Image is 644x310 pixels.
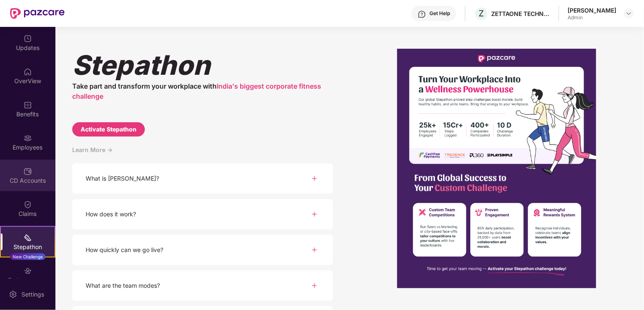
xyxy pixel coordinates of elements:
span: Z [479,8,484,18]
img: svg+xml;base64,PHN2ZyBpZD0iVXBkYXRlZCIgeG1sbnM9Imh0dHA6Ly93d3cudzMub3JnLzIwMDAvc3ZnIiB3aWR0aD0iMj... [24,34,32,43]
div: What is [PERSON_NAME]? [86,174,159,183]
div: Take part and transform your workplace with [72,81,333,101]
img: svg+xml;base64,PHN2ZyBpZD0iUGx1cy0zMngzMiIgeG1sbnM9Imh0dHA6Ly93d3cudzMub3JnLzIwMDAvc3ZnIiB3aWR0aD... [309,173,319,184]
div: Learn More -> [72,145,333,163]
div: How quickly can we go live? [86,245,163,255]
img: svg+xml;base64,PHN2ZyBpZD0iRW1wbG95ZWVzIiB4bWxucz0iaHR0cDovL3d3dy53My5vcmcvMjAwMC9zdmciIHdpZHRoPS... [24,134,32,142]
div: [PERSON_NAME] [568,6,616,14]
div: How does it work? [86,210,136,219]
img: svg+xml;base64,PHN2ZyB4bWxucz0iaHR0cDovL3d3dy53My5vcmcvMjAwMC9zdmciIHdpZHRoPSIyMSIgaGVpZ2h0PSIyMC... [24,234,32,242]
div: What are the team modes? [86,281,160,290]
img: svg+xml;base64,PHN2ZyBpZD0iU2V0dGluZy0yMHgyMCIgeG1sbnM9Imh0dHA6Ly93d3cudzMub3JnLzIwMDAvc3ZnIiB3aW... [9,290,17,299]
img: svg+xml;base64,PHN2ZyBpZD0iSGVscC0zMngzMiIgeG1sbnM9Imh0dHA6Ly93d3cudzMub3JnLzIwMDAvc3ZnIiB3aWR0aD... [418,10,426,18]
div: ZETTAONE TECHNOLOGIES INDIA PRIVATE LIMITED [491,10,550,18]
img: svg+xml;base64,PHN2ZyBpZD0iQ2xhaW0iIHhtbG5zPSJodHRwOi8vd3d3LnczLm9yZy8yMDAwL3N2ZyIgd2lkdGg9IjIwIi... [24,200,32,209]
img: New Pazcare Logo [10,8,65,19]
img: svg+xml;base64,PHN2ZyBpZD0iSG9tZSIgeG1sbnM9Imh0dHA6Ly93d3cudzMub3JnLzIwMDAvc3ZnIiB3aWR0aD0iMjAiIG... [24,68,32,76]
div: Admin [568,14,616,21]
div: New Challenge [10,253,45,260]
div: Stepathon [72,49,333,81]
div: Stepathon [1,243,55,251]
div: Activate Stepathon [81,125,136,134]
img: svg+xml;base64,PHN2ZyBpZD0iQ0RfQWNjb3VudHMiIGRhdGEtbmFtZT0iQ0QgQWNjb3VudHMiIHhtbG5zPSJodHRwOi8vd3... [24,167,32,176]
div: Get Help [429,10,450,17]
img: svg+xml;base64,PHN2ZyBpZD0iUGx1cy0zMngzMiIgeG1sbnM9Imh0dHA6Ly93d3cudzMub3JnLzIwMDAvc3ZnIiB3aWR0aD... [309,281,319,291]
img: svg+xml;base64,PHN2ZyBpZD0iQmVuZWZpdHMiIHhtbG5zPSJodHRwOi8vd3d3LnczLm9yZy8yMDAwL3N2ZyIgd2lkdGg9Ij... [24,101,32,109]
img: svg+xml;base64,PHN2ZyBpZD0iRW5kb3JzZW1lbnRzIiB4bWxucz0iaHR0cDovL3d3dy53My5vcmcvMjAwMC9zdmciIHdpZH... [24,267,32,275]
img: svg+xml;base64,PHN2ZyBpZD0iUGx1cy0zMngzMiIgeG1sbnM9Imh0dHA6Ly93d3cudzMub3JnLzIwMDAvc3ZnIiB3aWR0aD... [309,209,319,219]
img: svg+xml;base64,PHN2ZyBpZD0iUGx1cy0zMngzMiIgeG1sbnM9Imh0dHA6Ly93d3cudzMub3JnLzIwMDAvc3ZnIiB3aWR0aD... [309,245,319,255]
div: Settings [19,290,47,299]
img: svg+xml;base64,PHN2ZyBpZD0iRHJvcGRvd24tMzJ4MzIiIHhtbG5zPSJodHRwOi8vd3d3LnczLm9yZy8yMDAwL3N2ZyIgd2... [626,10,632,17]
